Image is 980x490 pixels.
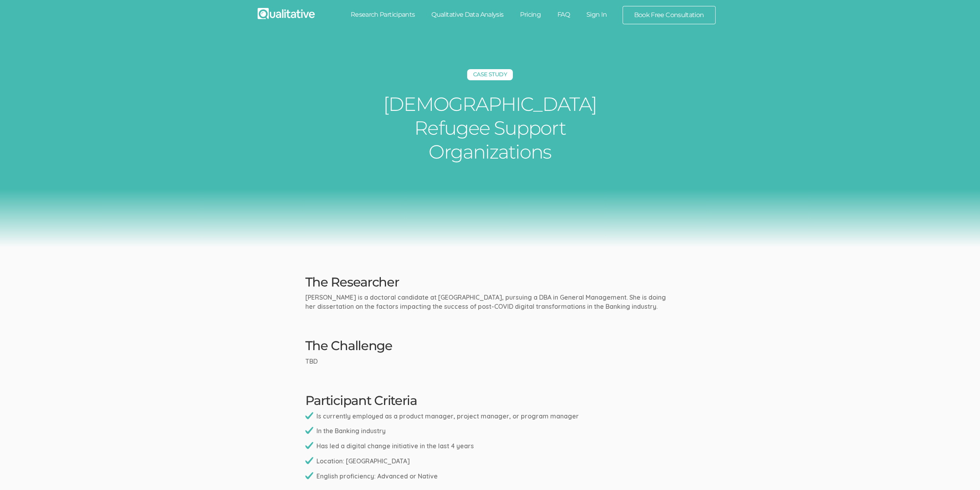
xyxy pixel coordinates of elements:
[305,412,675,422] li: Is currently employed as a product manager, project manager, or program manager
[305,472,675,482] li: English proficiency: Advanced or Native
[305,339,675,352] h2: The Challenge
[623,6,715,24] a: Book Free Consultation
[305,442,675,452] li: Has led a digital change initiative in the last 4 years
[305,457,675,467] li: Location: [GEOGRAPHIC_DATA]
[423,6,512,23] a: Qualitative Data Analysis
[467,69,513,80] h5: Case Study
[305,393,675,407] h2: Participant Criteria
[549,6,578,23] a: FAQ
[342,6,423,23] a: Research Participants
[258,8,315,19] img: Qualitative
[305,426,675,437] li: In the Banking industry
[305,275,675,289] h2: The Researcher
[371,92,609,164] h1: [DEMOGRAPHIC_DATA] Refugee Support Organizations
[305,357,675,366] p: TBD
[305,293,675,311] p: [PERSON_NAME] is a doctoral candidate at [GEOGRAPHIC_DATA], pursuing a DBA in General Management....
[512,6,549,23] a: Pricing
[578,6,615,23] a: Sign In
[940,452,980,490] iframe: Chat Widget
